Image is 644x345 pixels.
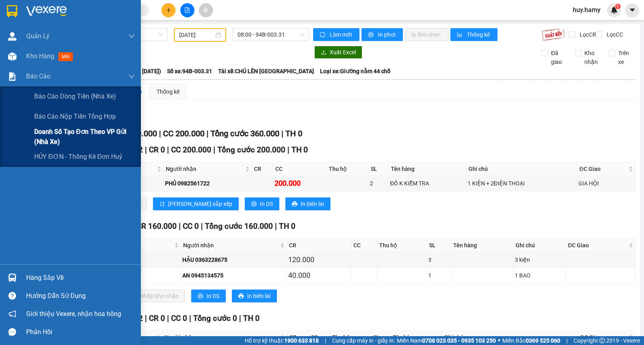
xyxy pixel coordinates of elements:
sup: 1 [615,4,621,9]
th: CC [351,239,377,252]
th: Tên hàng [391,331,442,344]
button: aim [199,3,213,17]
strong: 0708 023 035 - 0935 103 250 [422,337,496,344]
span: HỦY ĐƠN - Thống kê đơn huỷ [34,152,122,162]
div: PHỦ 0982561722 [165,179,250,188]
span: SL 2 [128,314,143,323]
button: plus [161,3,175,17]
th: Thu hộ [327,162,369,176]
span: Tổng cước 360.000 [211,129,279,138]
span: Loại xe: Giường nằm 44 chỗ [320,67,390,76]
span: ĐC Giao [579,164,627,173]
span: Quản Lý [26,31,50,41]
th: CC [273,162,327,176]
th: CR [287,239,351,252]
button: printerIn DS [191,290,226,302]
span: Người nhận [165,333,279,342]
th: CR [252,162,274,176]
span: Tổng cước 200.000 [217,145,285,154]
button: sort-ascending[PERSON_NAME] sắp xếp [153,197,239,210]
div: AN 0945134575 [182,271,285,280]
span: | [325,336,326,345]
span: Số xe: 94B-003.31 [167,67,212,76]
img: solution-icon [8,72,17,81]
span: TH 0 [291,145,308,154]
img: warehouse-icon [8,52,17,61]
div: 3 kiện [515,255,565,264]
span: Cung cấp máy in - giấy in: [332,336,395,345]
span: Miền Bắc [502,336,560,345]
span: Lọc CR [576,30,597,39]
button: downloadXuất Excel [314,46,362,59]
span: caret-down [629,6,636,14]
span: file-add [184,7,190,13]
div: 1 [428,271,450,280]
img: logo-vxr [7,5,17,17]
button: caret-down [625,3,639,17]
div: 1 BAO [515,271,565,280]
button: syncLàm mới [313,28,359,41]
span: 1 [616,4,619,9]
span: Đã giao [548,49,569,66]
span: notification [8,310,16,318]
span: CC 0 [183,222,199,231]
th: Ghi chú [466,162,578,176]
span: Tổng cước 0 [193,314,237,323]
button: downloadNhập kho nhận [124,290,185,302]
span: Miền Nam [397,336,496,345]
div: 2 [370,179,387,188]
th: Ghi chú [514,239,566,252]
span: plus [166,7,171,13]
span: Làm mới [330,30,353,39]
span: ĐC Giao [568,241,627,250]
th: Ghi chú [442,331,578,344]
strong: 0369 525 060 [526,337,560,344]
div: GIA HỘI [578,179,634,188]
span: printer [251,201,257,207]
button: printerIn biên lai [232,290,277,302]
span: download [321,49,326,56]
span: aim [203,7,208,13]
img: warehouse-icon [8,32,17,41]
button: In đơn chọn [405,28,449,41]
span: | [189,314,191,323]
span: CC 0 [171,314,187,323]
span: | [167,314,169,323]
div: HẬU 0363228675 [182,255,285,264]
span: | [167,145,169,154]
span: | [201,222,203,231]
div: Phản hồi [26,326,135,338]
span: copyright [599,338,605,343]
button: bar-chartThống kê [450,28,497,41]
div: 120.000 [288,254,349,265]
th: SL [371,331,391,344]
span: In DS [206,292,219,300]
span: | [179,222,181,231]
span: Tài xế: CHÚ LÊN [GEOGRAPHIC_DATA] [218,67,314,76]
img: warehouse-icon [8,273,17,282]
th: SL [369,162,389,176]
strong: 1900 633 818 [284,337,319,344]
span: Lọc CC [603,30,624,39]
span: Người nhận [166,164,243,173]
span: | [281,129,283,138]
button: printerIn phơi [361,28,403,41]
div: Hướng dẫn sử dụng [26,290,135,302]
span: TH 0 [279,222,295,231]
th: Thu hộ [330,331,371,344]
span: Trên xe [615,49,636,66]
div: 3 [428,255,450,264]
span: CR 160.000 [136,222,177,231]
span: | [239,314,241,323]
th: Tên hàng [451,239,514,252]
span: printer [198,293,203,300]
span: TH 0 [243,314,260,323]
span: Xuất Excel [330,48,356,57]
span: | [566,336,568,345]
span: sync [320,32,326,38]
span: Tổng cước 160.000 [205,222,273,231]
div: 40.000 [288,270,349,281]
span: | [213,145,215,154]
span: printer [238,293,244,300]
th: CC [309,331,330,344]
